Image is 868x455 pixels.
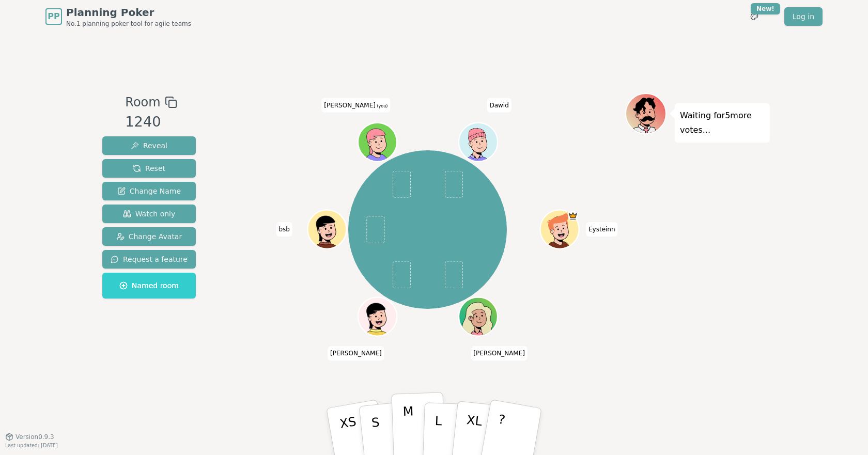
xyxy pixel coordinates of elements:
[680,108,765,137] p: Waiting for 5 more votes...
[751,3,780,14] div: New!
[568,211,578,221] span: Eysteinn is the host
[102,159,196,178] button: Reset
[123,209,176,219] span: Watch only
[471,347,528,361] span: Click to change your name
[102,136,196,155] button: Reveal
[102,273,196,299] button: Named room
[745,7,764,26] button: New!
[784,7,823,26] a: Log in
[16,433,54,441] span: Version 0.9.3
[102,250,196,269] button: Request a feature
[125,112,177,133] div: 1240
[116,231,182,242] span: Change Avatar
[102,227,196,246] button: Change Avatar
[111,254,188,264] span: Request a feature
[321,98,390,113] span: Click to change your name
[586,222,618,237] span: Click to change your name
[5,443,58,448] span: Last updated: [DATE]
[66,20,191,28] span: No.1 planning poker tool for agile teams
[328,347,384,361] span: Click to change your name
[376,104,388,108] span: (you)
[133,163,165,174] span: Reset
[45,5,191,28] a: PPPlanning PokerNo.1 planning poker tool for agile teams
[102,182,196,200] button: Change Name
[48,10,59,23] span: PP
[487,98,511,113] span: Click to change your name
[125,93,160,112] span: Room
[5,433,54,441] button: Version0.9.3
[119,280,179,291] span: Named room
[102,205,196,223] button: Watch only
[66,5,191,20] span: Planning Poker
[276,222,292,237] span: Click to change your name
[117,186,181,196] span: Change Name
[359,124,396,161] button: Click to change your avatar
[131,140,167,151] span: Reveal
